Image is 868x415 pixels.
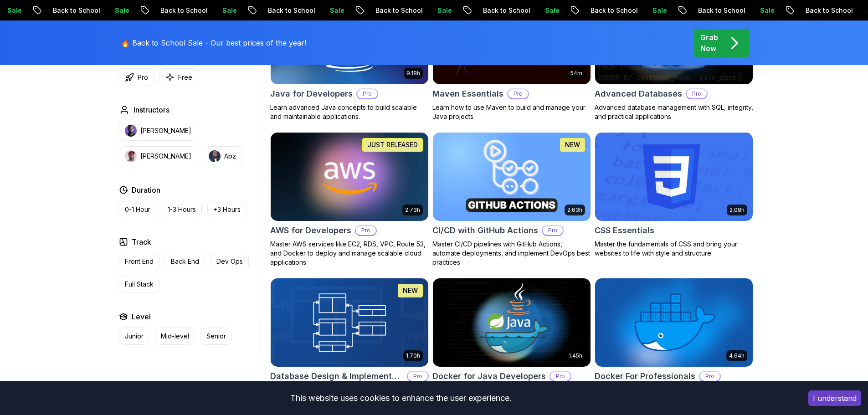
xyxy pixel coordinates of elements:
[595,224,654,237] h2: CSS Essentials
[403,286,418,295] p: NEW
[595,133,753,221] img: CSS Essentials card
[595,370,695,383] h2: Docker For Professionals
[408,372,428,381] p: Pro
[125,150,137,162] img: instructor img
[209,150,221,162] img: instructor img
[570,70,582,77] p: 54m
[223,6,285,15] p: Back to School
[200,328,232,345] button: Senior
[177,6,206,15] p: Sale
[760,6,822,15] p: Back to School
[700,32,718,54] p: Grab Now
[356,226,376,235] p: Pro
[138,73,148,82] p: Pro
[567,206,582,214] p: 2.63h
[405,206,420,214] p: 2.73h
[178,73,192,82] p: Free
[432,87,503,100] h2: Maven Essentials
[224,152,236,161] p: Abz
[565,140,580,149] p: NEW
[433,278,591,367] img: Docker for Java Developers card
[543,226,563,235] p: Pro
[595,103,753,121] p: Advanced database management with SQL, integrity, and practical applications
[140,126,191,135] p: [PERSON_NAME]
[330,6,392,15] p: Back to School
[808,390,861,406] button: Accept cookies
[270,87,353,100] h2: Java for Developers
[168,205,196,214] p: 1-3 Hours
[550,372,570,381] p: Pro
[432,132,591,267] a: CI/CD with GitHub Actions card2.63hNEWCI/CD with GitHub ActionsProMaster CI/CD pipelines with Git...
[270,224,351,237] h2: AWS for Developers
[7,388,795,408] div: This website uses cookies to enhance the user experience.
[271,133,428,221] img: AWS for Developers card
[119,121,197,141] button: instructor img[PERSON_NAME]
[569,352,582,359] p: 1.45h
[432,224,538,237] h2: CI/CD with GitHub Actions
[8,6,70,15] p: Back to School
[729,206,745,214] p: 2.08h
[270,240,429,267] p: Master AWS services like EC2, RDS, VPC, Route 53, and Docker to deploy and manage scalable cloud ...
[700,372,720,381] p: Pro
[211,253,249,270] button: Dev Ops
[119,276,159,293] button: Full Stack
[432,240,591,267] p: Master CI/CD pipelines with GitHub Actions, automate deployments, and implement DevOps best pract...
[500,6,529,15] p: Sale
[132,184,160,195] h2: Duration
[715,6,744,15] p: Sale
[270,278,429,404] a: Database Design & Implementation card1.70hNEWDatabase Design & ImplementationProSkills in databas...
[70,6,99,15] p: Sale
[171,257,199,266] p: Back End
[165,253,205,270] button: Back End
[357,89,377,98] p: Pro
[216,257,243,266] p: Dev Ops
[125,205,150,214] p: 0-1 Hour
[206,332,226,341] p: Senior
[119,201,156,218] button: 0-1 Hour
[119,68,154,86] button: Pro
[207,201,247,218] button: +3 Hours
[607,6,637,15] p: Sale
[125,332,144,341] p: Junior
[595,278,753,413] a: Docker For Professionals card4.64hDocker For ProfessionalsProLearn Docker and containerization to...
[125,280,154,289] p: Full Stack
[270,103,429,121] p: Learn advanced Java concepts to build scalable and maintainable applications.
[271,278,428,367] img: Database Design & Implementation card
[161,332,189,341] p: Mid-level
[203,146,242,166] button: instructor imgAbz
[125,125,137,137] img: instructor img
[687,89,707,98] p: Pro
[115,6,177,15] p: Back to School
[392,6,421,15] p: Sale
[406,70,420,77] p: 9.18h
[270,132,429,267] a: AWS for Developers card2.73hJUST RELEASEDAWS for DevelopersProMaster AWS services like EC2, RDS, ...
[140,152,191,161] p: [PERSON_NAME]
[121,37,306,48] p: 🔥 Back to School Sale - Our best prices of the year!
[270,370,403,383] h2: Database Design & Implementation
[545,6,607,15] p: Back to School
[438,6,500,15] p: Back to School
[822,6,852,15] p: Sale
[367,140,418,149] p: JUST RELEASED
[213,205,241,214] p: +3 Hours
[595,87,682,100] h2: Advanced Databases
[285,6,314,15] p: Sale
[729,352,745,359] p: 4.64h
[653,6,715,15] p: Back to School
[132,236,151,247] h2: Track
[119,328,149,345] button: Junior
[508,89,528,98] p: Pro
[432,103,591,121] p: Learn how to use Maven to build and manage your Java projects
[119,146,197,166] button: instructor img[PERSON_NAME]
[406,352,420,359] p: 1.70h
[132,311,151,322] h2: Level
[595,240,753,258] p: Master the fundamentals of CSS and bring your websites to life with style and structure.
[595,132,753,258] a: CSS Essentials card2.08hCSS EssentialsMaster the fundamentals of CSS and bring your websites to l...
[125,257,154,266] p: Front End
[162,201,202,218] button: 1-3 Hours
[119,253,159,270] button: Front End
[159,68,198,86] button: Free
[134,104,169,115] h2: Instructors
[595,278,753,367] img: Docker For Professionals card
[155,328,195,345] button: Mid-level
